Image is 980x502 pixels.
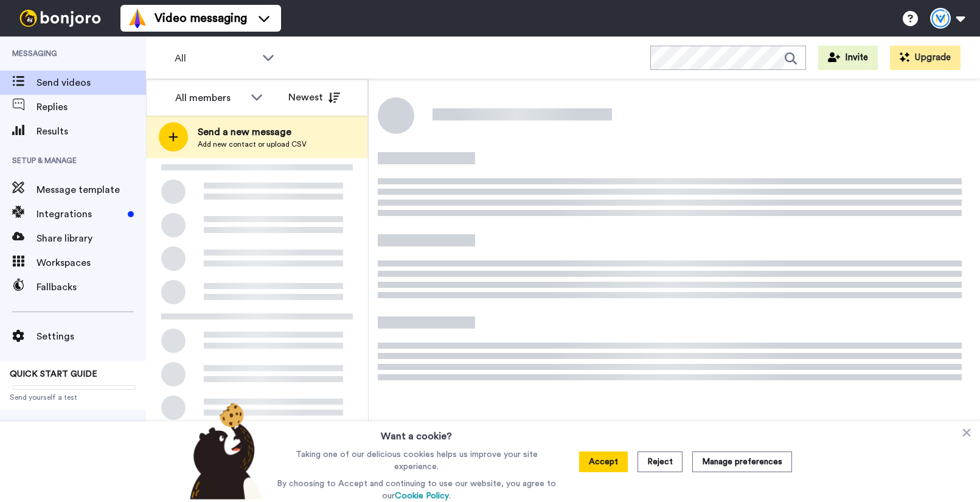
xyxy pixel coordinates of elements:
[818,46,878,70] button: Invite
[692,451,792,472] button: Manage preferences
[274,448,559,473] p: Taking one of our delicious cookies helps us improve your site experience.
[198,139,307,149] span: Add new contact or upload CSV
[36,256,146,270] span: Workspaces
[175,91,245,105] div: All members
[155,10,247,27] span: Video messaging
[36,231,146,246] span: Share library
[36,329,146,344] span: Settings
[36,280,146,295] span: Fallbacks
[36,124,146,139] span: Results
[36,207,123,221] span: Integrations
[274,478,559,502] p: By choosing to Accept and continuing to use our website, you agree to our .
[36,183,146,197] span: Message template
[128,9,147,28] img: vm-color.svg
[15,10,106,27] img: bj-logo-header-white.svg
[279,85,349,110] button: Newest
[36,75,146,90] span: Send videos
[10,370,97,378] span: QUICK START GUIDE
[638,451,683,472] button: Reject
[890,46,961,70] button: Upgrade
[395,492,449,500] a: Cookie Policy
[10,392,136,402] span: Send yourself a test
[381,422,452,444] h3: Want a cookie?
[579,451,628,472] button: Accept
[198,125,307,139] span: Send a new message
[179,402,269,500] img: bear-with-cookie.png
[36,100,146,114] span: Replies
[175,51,256,66] span: All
